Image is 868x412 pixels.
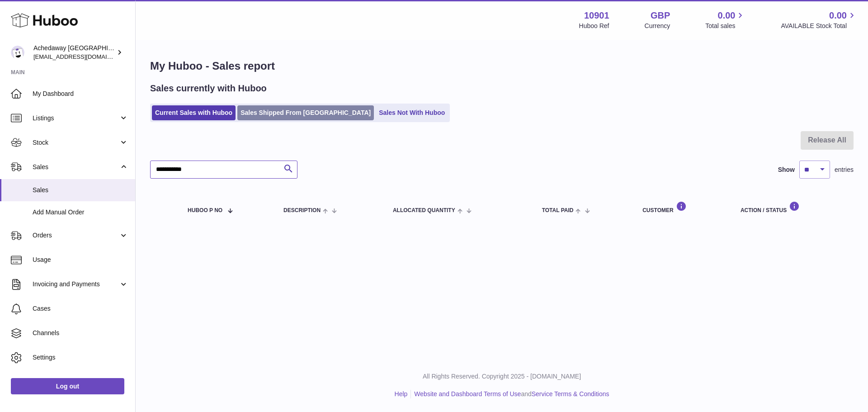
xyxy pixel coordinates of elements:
[150,59,854,73] h1: My Huboo - Sales report
[143,372,861,381] p: All Rights Reserved. Copyright 2025 - [DOMAIN_NAME]
[741,201,844,213] div: Action / Status
[579,22,609,30] div: Huboo Ref
[33,329,128,337] span: Channels
[33,163,119,171] span: Sales
[395,390,408,398] a: Help
[542,208,574,213] span: Total paid
[705,22,745,30] span: Total sales
[33,304,128,313] span: Cases
[237,105,374,120] a: Sales Shipped From [GEOGRAPHIC_DATA]
[33,256,128,264] span: Usage
[188,208,222,213] span: Huboo P no
[150,82,267,95] h2: Sales currently with Huboo
[642,201,722,213] div: Customer
[705,9,745,30] a: 0.00 Total sales
[33,353,128,362] span: Settings
[11,378,124,394] a: Log out
[393,208,455,213] span: ALLOCATED Quantity
[283,208,321,213] span: Description
[414,390,521,398] a: Website and Dashboard Terms of Use
[376,105,448,120] a: Sales Not With Huboo
[532,390,609,398] a: Service Terms & Conditions
[645,22,670,30] div: Currency
[33,186,128,194] span: Sales
[584,9,609,22] strong: 10901
[33,231,119,240] span: Orders
[835,166,854,174] span: entries
[411,390,609,398] li: and
[33,280,119,289] span: Invoicing and Payments
[33,90,128,98] span: My Dashboard
[781,22,857,30] span: AVAILABLE Stock Total
[33,44,115,61] div: Achedaway [GEOGRAPHIC_DATA]
[33,53,133,60] span: [EMAIL_ADDRESS][DOMAIN_NAME]
[33,138,119,147] span: Stock
[781,9,857,30] a: 0.00 AVAILABLE Stock Total
[11,46,24,59] img: internalAdmin-10901@internal.huboo.com
[33,114,119,123] span: Listings
[651,9,670,22] strong: GBP
[33,208,128,217] span: Add Manual Order
[829,9,847,22] span: 0.00
[152,105,236,120] a: Current Sales with Huboo
[778,166,795,174] label: Show
[718,9,736,22] span: 0.00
